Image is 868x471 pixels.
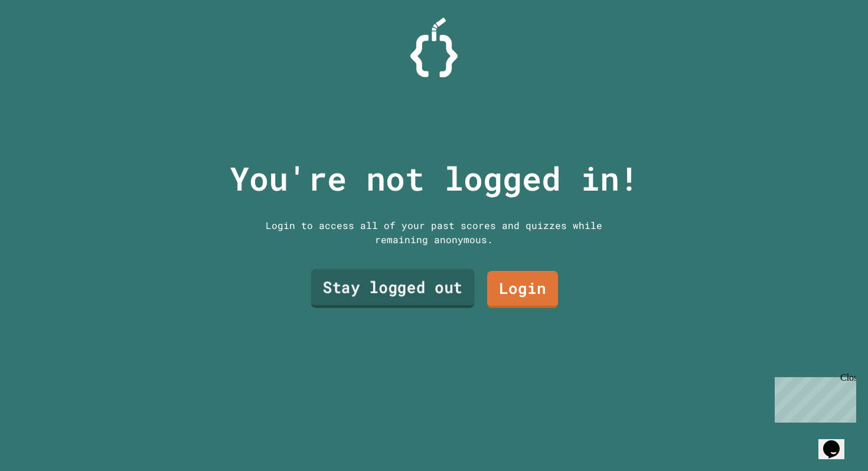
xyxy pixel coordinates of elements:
[818,424,856,459] iframe: chat widget
[257,218,611,247] div: Login to access all of your past scores and quizzes while remaining anonymous.
[487,271,558,308] a: Login
[311,269,475,308] a: Stay logged out
[230,154,639,203] p: You're not logged in!
[410,18,458,77] img: Logo.svg
[5,5,81,75] div: Chat with us now!Close
[770,372,856,423] iframe: chat widget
